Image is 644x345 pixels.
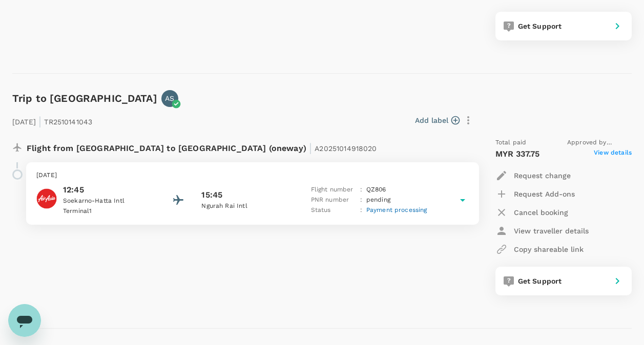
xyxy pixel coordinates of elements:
[63,196,155,206] p: Soekarno-Hatta Intl
[63,184,155,196] p: 12:45
[495,203,568,222] button: Cancel booking
[594,148,632,160] span: View details
[12,90,157,106] h6: Trip to [GEOGRAPHIC_DATA]
[495,166,571,185] button: Request change
[366,185,386,195] p: QZ 806
[360,185,362,195] p: :
[514,207,568,218] p: Cancel booking
[514,226,589,236] p: View traveller details
[8,304,41,337] iframe: Button to launch messaging window
[495,185,575,203] button: Request Add-ons
[201,189,222,201] p: 15:45
[311,195,356,205] p: PNR number
[366,206,427,213] span: Payment processing
[63,206,155,217] p: Terminal 1
[311,185,356,195] p: Flight number
[514,170,571,181] p: Request change
[360,205,362,215] p: :
[495,240,584,258] button: Copy shareable link
[360,195,362,205] p: :
[415,115,460,125] button: Add label
[38,114,41,128] span: |
[311,205,356,215] p: Status
[165,93,174,103] p: AS
[36,188,57,209] img: Indonesia AirAsia
[495,138,527,148] span: Total paid
[309,141,312,155] span: |
[495,148,540,160] p: MYR 337.75
[36,170,469,181] p: [DATE]
[514,189,575,199] p: Request Add-ons
[27,138,377,156] p: Flight from [GEOGRAPHIC_DATA] to [GEOGRAPHIC_DATA] (oneway)
[12,111,92,130] p: [DATE] TR2510141043
[201,201,294,211] p: Ngurah Rai Intl
[514,244,584,254] p: Copy shareable link
[495,222,589,240] button: View traveller details
[315,144,377,153] span: A20251014918020
[518,22,562,30] span: Get Support
[518,277,562,285] span: Get Support
[567,138,632,148] span: Approved by
[366,195,390,205] p: pending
